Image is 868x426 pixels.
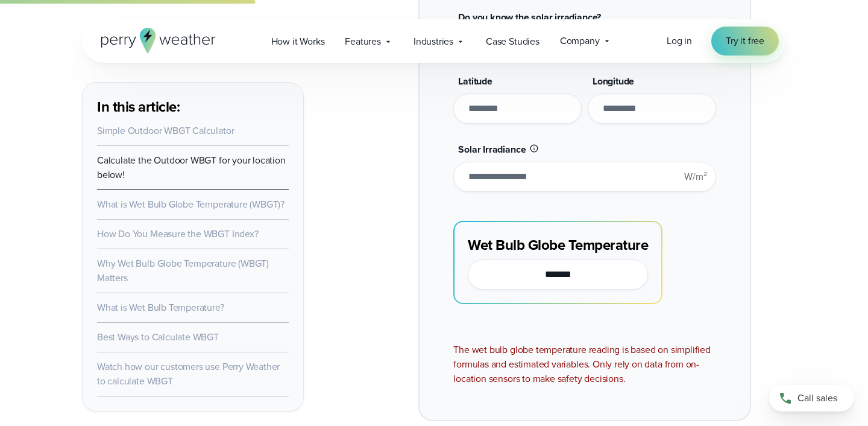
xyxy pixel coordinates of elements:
[345,34,381,49] span: Features
[458,142,526,156] span: Solar Irradiance
[261,29,335,54] a: How it Works
[458,10,601,24] span: Do you know the solar irradiance?
[667,34,692,48] a: Log in
[667,34,692,48] span: Log in
[97,330,219,344] a: Best Ways to Calculate WBGT
[97,360,280,388] a: Watch how our customers use Perry Weather to calculate WBGT
[486,34,539,49] span: Case Studies
[97,153,286,182] a: Calculate the Outdoor WBGT for your location below!
[414,34,453,49] span: Industries
[711,27,779,56] a: Try it free
[97,227,259,241] a: How Do You Measure the WBGT Index?
[97,124,234,138] a: Simple Outdoor WBGT Calculator
[769,385,854,412] a: Call sales
[797,391,837,405] span: Call sales
[97,197,285,211] a: What is Wet Bulb Globe Temperature (WBGT)?
[271,34,325,49] span: How it Works
[560,34,600,48] span: Company
[97,300,224,314] a: What is Wet Bulb Temperature?
[453,343,715,386] div: The wet bulb globe temperature reading is based on simplified formulas and estimated variables. O...
[97,256,269,285] a: Why Wet Bulb Globe Temperature (WBGT) Matters
[458,74,492,88] span: Latitude
[593,74,634,88] span: Longitude
[97,97,289,116] h3: In this article:
[476,29,550,54] a: Case Studies
[726,34,764,48] span: Try it free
